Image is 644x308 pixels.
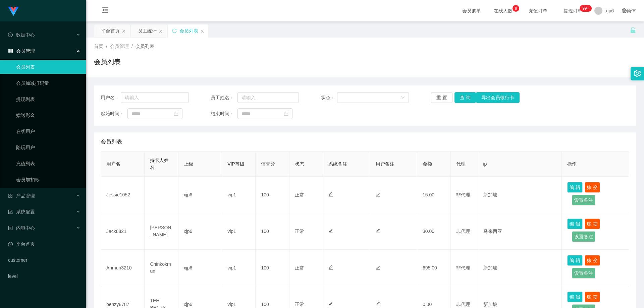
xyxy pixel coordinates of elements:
button: 导出会员银行卡 [476,92,520,103]
a: 会员列表 [16,60,80,74]
a: 提现列表 [16,93,80,106]
td: Chinkokmun [145,250,178,286]
span: 信誉分 [261,161,275,167]
span: 产品管理 [8,193,35,198]
span: 提现订单 [560,8,586,13]
td: 马来西亚 [478,213,562,250]
i: 图标: edit [328,229,333,233]
span: 会员列表 [136,44,154,49]
button: 设置备注 [572,231,595,242]
i: 图标: close [122,29,126,33]
h1: 会员列表 [94,57,121,67]
span: 员工姓名： [211,94,237,101]
span: 状态 [295,161,304,167]
td: vip1 [222,250,256,286]
td: 新加坡 [478,250,562,286]
a: 图标: dashboard平台首页 [8,237,80,251]
td: xjp6 [178,213,222,250]
button: 设置备注 [572,195,595,205]
span: / [131,44,133,49]
span: 非代理 [456,265,470,270]
i: 图标: calendar [284,111,288,116]
span: 用户名 [106,161,120,167]
td: 新加坡 [478,177,562,213]
i: 图标: table [8,49,13,53]
span: 内容中心 [8,225,35,231]
span: 会员管理 [8,48,35,54]
a: 会员加扣款 [16,173,80,186]
p: 8 [515,5,517,12]
span: 在线人数 [490,8,516,13]
td: [PERSON_NAME] [145,213,178,250]
i: 图标: unlock [630,27,636,33]
button: 编 辑 [567,219,583,229]
i: 图标: profile [8,226,13,230]
i: 图标: edit [376,302,380,306]
a: customer [8,253,80,267]
td: 30.00 [417,213,451,250]
span: 正常 [295,192,304,197]
i: 图标: menu-fold [94,0,117,22]
span: 用户备注 [376,161,394,167]
i: 图标: edit [328,302,333,306]
span: 系统备注 [328,161,347,167]
a: 充值列表 [16,157,80,170]
i: 图标: edit [328,192,333,197]
i: 图标: edit [376,192,380,197]
i: 图标: down [401,96,405,100]
span: 代理 [456,161,466,167]
td: 695.00 [417,250,451,286]
button: 重 置 [431,92,452,103]
a: 陪玩用户 [16,141,80,154]
a: level [8,269,80,283]
button: 账 变 [585,219,600,229]
button: 账 变 [585,182,600,193]
span: 会员列表 [101,138,122,146]
td: vip1 [222,213,256,250]
span: 正常 [295,229,304,234]
button: 账 变 [585,292,600,302]
i: 图标: edit [376,265,380,270]
button: 账 变 [585,255,600,266]
td: 100 [256,250,289,286]
td: xjp6 [178,177,222,213]
i: 图标: close [159,29,163,33]
i: 图标: form [8,209,13,214]
span: 正常 [295,265,304,270]
span: 数据中心 [8,32,35,38]
div: 平台首页 [101,24,120,37]
span: 系统配置 [8,209,35,214]
i: 图标: close [200,29,204,33]
i: 图标: edit [328,265,333,270]
span: 起始时间： [101,110,127,117]
td: 15.00 [417,177,451,213]
td: 100 [256,177,289,213]
div: 员工统计 [138,24,157,37]
span: 金额 [423,161,432,167]
input: 请输入 [121,92,189,103]
i: 图标: global [622,8,627,13]
span: 会员管理 [110,44,129,49]
i: 图标: setting [634,70,641,77]
span: 用户名： [101,94,121,101]
i: 图标: edit [376,229,380,233]
img: logo.9652507e.png [8,7,19,16]
i: 图标: sync [172,28,177,33]
div: 会员列表 [179,24,198,37]
a: 赠送彩金 [16,109,80,122]
span: VIP等级 [227,161,245,167]
span: 持卡人姓名 [150,158,169,170]
button: 设置备注 [572,268,595,279]
span: 首页 [94,44,103,49]
input: 请输入 [237,92,299,103]
span: / [106,44,107,49]
span: ip [483,161,487,167]
td: xjp6 [178,250,222,286]
button: 查 询 [454,92,476,103]
a: 会员加减打码量 [16,76,80,90]
i: 图标: check-circle-o [8,33,13,37]
td: 100 [256,213,289,250]
span: 上级 [184,161,193,167]
span: 结束时间： [211,110,237,117]
sup: 8 [513,5,519,12]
